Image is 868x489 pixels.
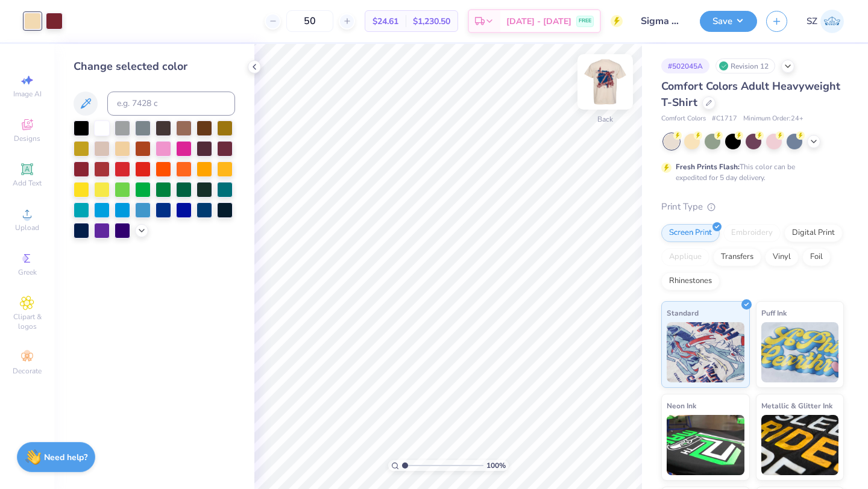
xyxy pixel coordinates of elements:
[44,452,87,463] strong: Need help?
[667,307,699,319] span: Standard
[661,114,706,124] span: Comfort Colors
[107,92,235,116] input: e.g. 7428 c
[13,366,42,376] span: Decorate
[506,15,571,28] span: [DATE] - [DATE]
[18,267,37,277] span: Greek
[807,10,844,33] a: SZ
[667,322,744,382] img: Standard
[715,58,775,73] div: Revision 12
[712,114,737,124] span: # C1717
[579,17,591,25] span: FREE
[15,223,39,232] span: Upload
[14,134,40,143] span: Designs
[581,58,629,106] img: Back
[6,312,48,331] span: Clipart & logos
[667,415,744,475] img: Neon Ink
[286,10,333,32] input: – –
[807,14,817,28] span: SZ
[486,460,506,471] span: 100 %
[597,114,613,125] div: Back
[713,248,761,266] div: Transfers
[661,79,840,110] span: Comfort Colors Adult Heavyweight T-Shirt
[661,248,709,266] div: Applique
[784,224,843,242] div: Digital Print
[667,399,696,412] span: Neon Ink
[765,248,799,266] div: Vinyl
[13,89,42,99] span: Image AI
[13,178,42,188] span: Add Text
[676,161,824,183] div: This color can be expedited for 5 day delivery.
[820,10,844,33] img: Shravani Zade
[632,9,691,33] input: Untitled Design
[761,307,787,319] span: Puff Ink
[74,58,235,75] div: Change selected color
[700,11,757,32] button: Save
[413,15,450,28] span: $1,230.50
[802,248,831,266] div: Foil
[661,224,720,242] div: Screen Print
[373,15,398,28] span: $24.61
[761,415,839,475] img: Metallic & Glitter Ink
[761,399,832,412] span: Metallic & Glitter Ink
[661,58,709,73] div: # 502045A
[723,224,781,242] div: Embroidery
[743,114,804,124] span: Minimum Order: 24 +
[661,200,844,214] div: Print Type
[761,322,839,382] img: Puff Ink
[661,272,720,290] div: Rhinestones
[676,162,740,172] strong: Fresh Prints Flash:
